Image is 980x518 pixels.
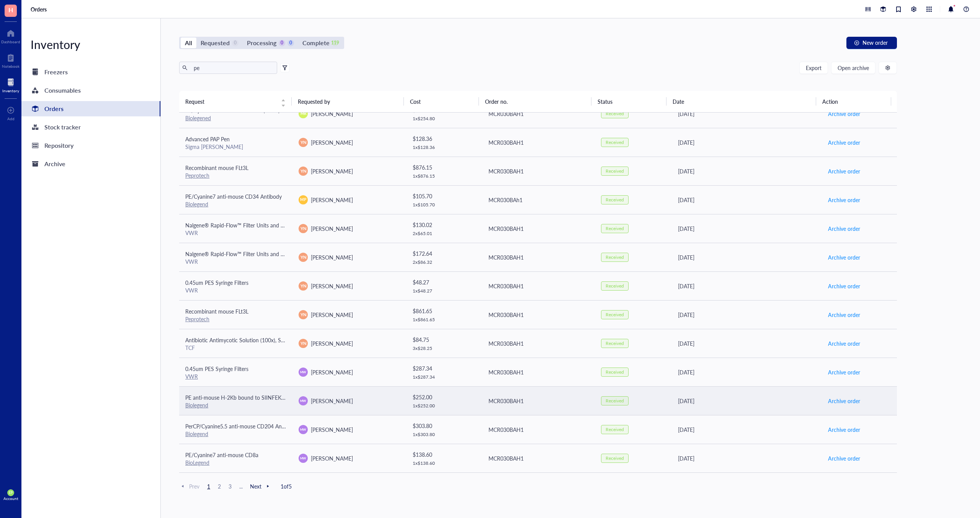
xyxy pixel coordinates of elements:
[413,221,475,229] div: $ 130.02
[311,253,353,261] span: [PERSON_NAME]
[828,310,860,319] span: Archive order
[413,259,475,265] div: 2 x $ 86.32
[828,109,860,118] span: Archive order
[678,454,815,462] div: [DATE]
[332,40,338,46] div: 119
[2,88,19,93] div: Inventory
[828,309,861,321] button: Archive order
[606,283,624,289] div: Received
[591,91,666,112] th: Status
[488,454,589,462] div: MCR030BAH1
[488,138,589,147] div: MCR030BAH1
[185,135,230,143] span: Advanced PAP Pen
[185,38,192,48] div: All
[225,483,235,490] span: 3
[678,109,815,118] div: [DATE]
[488,253,589,261] div: MCR030BAH1
[828,397,860,405] span: Archive order
[828,108,861,120] button: Archive order
[1,39,20,44] div: Dashboard
[838,65,869,71] span: Open archive
[185,459,209,466] a: BioLegend
[482,99,595,128] td: MCR030BAH1
[185,287,286,294] div: VWR
[606,312,624,318] div: Received
[21,101,160,116] a: Orders
[185,315,209,323] a: Peprotech
[482,128,595,157] td: MCR030BAH1
[201,38,230,48] div: Requested
[479,91,591,112] th: Order no.
[413,422,475,430] div: $ 303.80
[488,339,589,348] div: MCR030BAH1
[828,423,861,436] button: Archive order
[311,397,353,405] span: [PERSON_NAME]
[281,483,292,490] span: 1 of 5
[828,194,861,206] button: Archive order
[678,425,815,434] div: [DATE]
[185,373,198,380] a: VWR
[185,451,258,459] span: PE/Cyanine7 anti-mouse CD8a
[413,144,475,150] div: 1 x $ 128.36
[300,340,306,346] span: YN
[606,226,624,232] div: Received
[828,282,860,290] span: Archive order
[482,444,595,472] td: MCR030BAH1
[828,196,860,204] span: Archive order
[311,225,353,232] span: [PERSON_NAME]
[31,6,48,13] a: Orders
[9,491,13,495] span: EP
[488,109,589,118] div: MCR030BAH1
[828,454,860,462] span: Archive order
[185,193,282,200] span: PE/Cyanine7 anti-mouse CD34 Antibody
[488,425,589,434] div: MCR030BAH1
[1,27,20,44] a: Dashboard
[44,122,81,132] div: Stock tracker
[862,39,888,46] span: New order
[828,136,861,149] button: Archive order
[606,398,624,404] div: Received
[215,483,224,490] span: 2
[185,114,211,122] a: Biolegened
[413,307,475,315] div: $ 861.65
[185,307,248,315] span: Recombinant mouse FLt3L
[413,317,475,323] div: 1 x $ 861.65
[482,214,595,243] td: MCR030BAH1
[300,225,306,232] span: YN
[250,483,271,490] span: Next
[413,431,475,438] div: 1 x $ 303.80
[236,483,245,490] span: ...
[678,253,815,261] div: [DATE]
[606,369,624,375] div: Received
[482,358,595,386] td: MCR030BAH1
[606,254,624,260] div: Received
[606,455,624,461] div: Received
[185,229,286,236] div: VWR
[413,335,475,344] div: $ 84.75
[816,91,891,112] th: Action
[488,224,589,233] div: MCR030BAH1
[311,282,353,290] span: [PERSON_NAME]
[828,224,860,233] span: Archive order
[413,460,475,466] div: 1 x $ 138.60
[300,283,306,289] span: YN
[185,365,248,373] span: 0.45um PES Syringe Filters
[311,139,353,146] span: [PERSON_NAME]
[413,163,475,172] div: $ 876.15
[413,249,475,258] div: $ 172.64
[488,368,589,376] div: MCR030BAH1
[300,254,306,260] span: YN
[413,345,475,351] div: 3 x $ 28.25
[606,111,624,117] div: Received
[7,116,15,121] div: Add
[666,91,817,112] th: Date
[185,143,286,150] div: Sigma [PERSON_NAME]
[606,139,624,145] div: Received
[185,401,208,409] a: Biolegend
[413,278,475,286] div: $ 48.27
[300,370,306,374] span: MW
[185,221,444,229] span: Nalgene® Rapid-Flow™ Filter Units and Bottle Top Filters, PES Membrane, Sterile, Thermo Scientifi...
[606,426,624,433] div: Received
[828,280,861,292] button: Archive order
[185,200,208,208] a: Biolegend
